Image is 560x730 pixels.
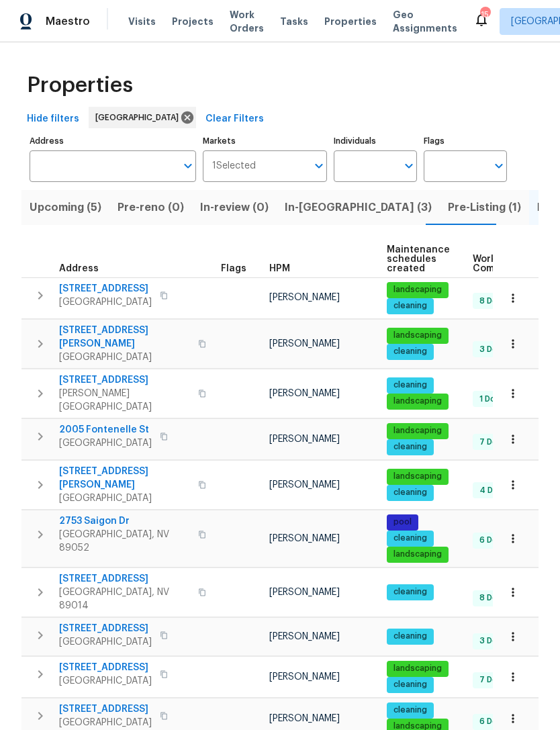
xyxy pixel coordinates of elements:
[269,672,340,682] span: [PERSON_NAME]
[205,111,264,128] span: Clear Filters
[59,572,190,586] span: [STREET_ADDRESS]
[59,635,152,649] span: [GEOGRAPHIC_DATA]
[128,15,156,28] span: Visits
[424,137,507,145] label: Flags
[59,661,152,674] span: [STREET_ADDRESS]
[59,387,190,414] span: [PERSON_NAME][GEOGRAPHIC_DATA]
[59,295,152,309] span: [GEOGRAPHIC_DATA]
[269,339,340,349] span: [PERSON_NAME]
[280,17,308,26] span: Tasks
[30,198,101,217] span: Upcoming (5)
[388,346,432,357] span: cleaning
[269,714,340,723] span: [PERSON_NAME]
[59,674,152,688] span: [GEOGRAPHIC_DATA]
[230,8,264,35] span: Work Orders
[474,295,513,307] span: 8 Done
[388,284,447,295] span: landscaping
[448,198,521,217] span: Pre-Listing (1)
[388,487,432,498] span: cleaning
[59,586,190,612] span: [GEOGRAPHIC_DATA], NV 89014
[95,111,184,124] span: [GEOGRAPHIC_DATA]
[388,516,417,528] span: pool
[203,137,328,145] label: Markets
[27,79,133,92] span: Properties
[387,245,450,273] span: Maintenance schedules created
[212,161,256,172] span: 1 Selected
[59,373,190,387] span: [STREET_ADDRESS]
[59,492,190,505] span: [GEOGRAPHIC_DATA]
[388,533,432,544] span: cleaning
[473,255,557,273] span: Work Order Completion
[474,716,513,727] span: 6 Done
[474,344,513,355] span: 3 Done
[474,485,514,496] span: 4 Done
[269,293,340,302] span: [PERSON_NAME]
[46,15,90,28] span: Maestro
[269,632,340,641] span: [PERSON_NAME]
[59,264,99,273] span: Address
[59,514,190,528] span: 2753 Saigon Dr
[474,535,513,546] span: 6 Done
[269,588,340,597] span: [PERSON_NAME]
[59,716,152,729] span: [GEOGRAPHIC_DATA]
[200,107,269,132] button: Clear Filters
[388,471,447,482] span: landscaping
[480,8,489,21] div: 15
[388,586,432,598] span: cleaning
[388,425,447,437] span: landscaping
[179,156,197,175] button: Open
[474,674,513,686] span: 7 Done
[59,351,190,364] span: [GEOGRAPHIC_DATA]
[388,379,432,391] span: cleaning
[393,8,457,35] span: Geo Assignments
[388,679,432,690] span: cleaning
[474,635,513,647] span: 3 Done
[59,324,190,351] span: [STREET_ADDRESS][PERSON_NAME]
[21,107,85,132] button: Hide filters
[310,156,328,175] button: Open
[324,15,377,28] span: Properties
[89,107,196,128] div: [GEOGRAPHIC_DATA]
[388,704,432,716] span: cleaning
[388,396,447,407] span: landscaping
[269,480,340,490] span: [PERSON_NAME]
[269,435,340,444] span: [PERSON_NAME]
[388,300,432,312] span: cleaning
[474,437,513,448] span: 7 Done
[118,198,184,217] span: Pre-reno (0)
[269,534,340,543] span: [PERSON_NAME]
[269,389,340,398] span: [PERSON_NAME]
[474,592,513,604] span: 8 Done
[388,663,447,674] span: landscaping
[474,394,511,405] span: 1 Done
[269,264,290,273] span: HPM
[59,528,190,555] span: [GEOGRAPHIC_DATA], NV 89052
[221,264,246,273] span: Flags
[27,111,79,128] span: Hide filters
[59,702,152,716] span: [STREET_ADDRESS]
[388,330,447,341] span: landscaping
[388,441,432,453] span: cleaning
[30,137,196,145] label: Address
[59,282,152,295] span: [STREET_ADDRESS]
[400,156,418,175] button: Open
[59,423,152,437] span: 2005 Fontenelle St
[489,156,508,175] button: Open
[388,549,447,560] span: landscaping
[59,437,152,450] span: [GEOGRAPHIC_DATA]
[200,198,269,217] span: In-review (0)
[388,631,432,642] span: cleaning
[59,622,152,635] span: [STREET_ADDRESS]
[59,465,190,492] span: [STREET_ADDRESS][PERSON_NAME]
[285,198,432,217] span: In-[GEOGRAPHIC_DATA] (3)
[172,15,214,28] span: Projects
[334,137,417,145] label: Individuals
